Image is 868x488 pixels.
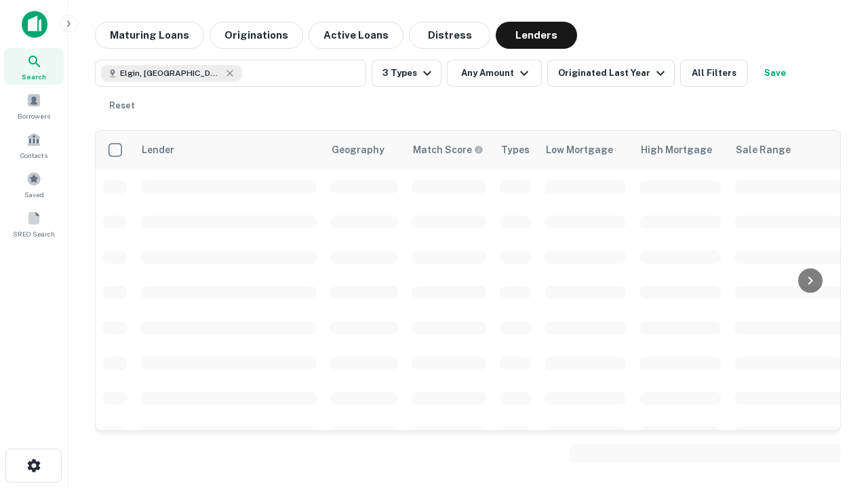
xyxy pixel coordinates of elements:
[800,336,868,401] iframe: Chat Widget
[134,131,323,169] th: Lender
[633,131,728,169] th: High Mortgage
[372,60,441,87] button: 3 Types
[546,142,613,158] div: Low Mortgage
[680,60,748,87] button: All Filters
[18,110,50,121] span: Borrowers
[753,60,797,87] button: Save your search to get updates of matches that match your search criteria.
[309,22,403,49] button: Active Loans
[641,142,712,158] div: High Mortgage
[405,131,493,169] th: Capitalize uses an advanced AI algorithm to match your search with the best lender. The match sco...
[120,67,222,79] span: Elgin, [GEOGRAPHIC_DATA], [GEOGRAPHIC_DATA]
[210,22,303,49] button: Originations
[413,142,484,157] div: Capitalize uses an advanced AI algorithm to match your search with the best lender. The match sco...
[4,205,64,242] a: SREO Search
[100,92,144,119] button: Reset
[4,166,64,203] a: Saved
[332,142,384,158] div: Geography
[538,131,633,169] th: Low Mortgage
[4,48,64,85] a: Search
[4,127,64,163] a: Contacts
[728,131,850,169] th: Sale Range
[496,22,577,49] button: Lenders
[22,11,47,38] img: capitalize-icon.png
[736,142,791,158] div: Sale Range
[20,150,47,161] span: Contacts
[13,228,55,239] span: SREO Search
[447,60,542,87] button: Any Amount
[558,65,669,81] div: Originated Last Year
[142,142,174,158] div: Lender
[413,142,481,157] h6: Match Score
[547,60,675,87] button: Originated Last Year
[95,60,366,87] button: Elgin, [GEOGRAPHIC_DATA], [GEOGRAPHIC_DATA]
[493,131,538,169] th: Types
[95,22,204,49] button: Maturing Loans
[501,142,530,158] div: Types
[409,22,490,49] button: Distress
[24,189,44,200] span: Saved
[323,131,405,169] th: Geography
[22,71,46,82] span: Search
[4,87,64,124] a: Borrowers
